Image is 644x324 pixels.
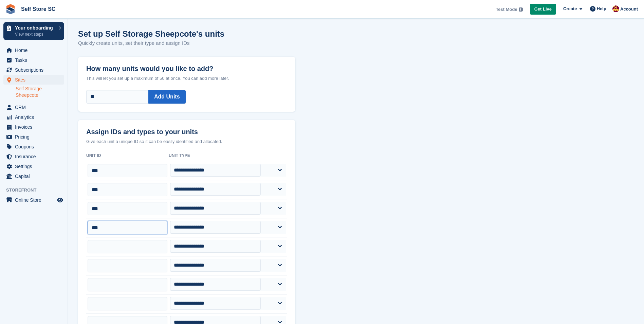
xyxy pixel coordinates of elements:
[15,172,56,181] span: Capital
[496,6,517,13] span: Test Mode
[15,195,56,205] span: Online Store
[15,75,56,85] span: Sites
[15,142,56,151] span: Coupons
[86,138,287,145] p: Give each unit a unique ID so it can be easily identified and allocated.
[597,5,606,12] span: Help
[15,65,56,75] span: Subscriptions
[16,86,64,98] a: Self Storage Sheepcote
[563,5,577,12] span: Create
[534,6,552,13] span: Get Live
[6,187,68,194] span: Storefront
[15,55,56,65] span: Tasks
[3,103,64,112] a: menu
[3,46,64,55] a: menu
[78,29,224,38] h1: Set up Self Storage Sheepcote's units
[3,55,64,65] a: menu
[15,162,56,171] span: Settings
[3,142,64,151] a: menu
[5,4,16,14] img: stora-icon-8386f47178a22dfd0bd8f6a31ec36ba5ce8667c1dd55bd0f319d3a0aa187defe.svg
[3,75,64,85] a: menu
[15,103,56,112] span: CRM
[86,128,198,136] strong: Assign IDs and types to your units
[56,196,64,204] a: Preview store
[3,112,64,122] a: menu
[15,46,56,55] span: Home
[15,31,55,37] p: View next steps
[86,150,169,161] th: Unit ID
[15,112,56,122] span: Analytics
[3,162,64,171] a: menu
[15,132,56,142] span: Pricing
[3,172,64,181] a: menu
[15,25,55,30] p: Your onboarding
[3,122,64,132] a: menu
[3,65,64,75] a: menu
[86,75,287,82] p: This will let you set up a maximum of 50 at once. You can add more later.
[78,39,224,47] p: Quickly create units, set their type and assign IDs
[15,152,56,161] span: Insurance
[3,195,64,205] a: menu
[86,57,287,73] label: How many units would you like to add?
[519,7,523,12] img: icon-info-grey-7440780725fd019a000dd9b08b2336e03edf1995a4989e88bcd33f0948082b44.svg
[15,122,56,132] span: Invoices
[3,132,64,142] a: menu
[612,5,619,12] img: Tom Allen
[3,152,64,161] a: menu
[620,6,638,13] span: Account
[148,90,186,104] button: Add Units
[530,4,556,15] a: Get Live
[18,3,58,15] a: Self Store SC
[169,150,287,161] th: Unit Type
[3,22,64,40] a: Your onboarding View next steps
